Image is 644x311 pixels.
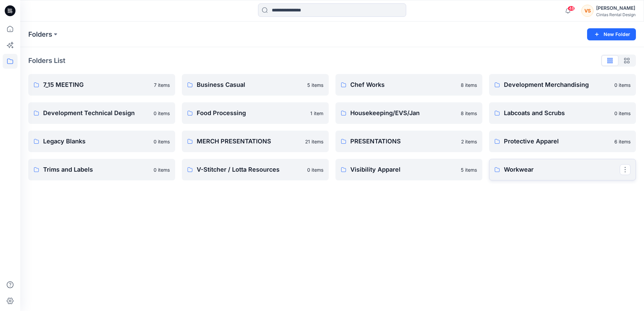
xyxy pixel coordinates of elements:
[504,80,610,90] p: Development Merchandising
[307,81,323,89] p: 5 items
[335,131,482,152] a: PRESENTATIONS2 items
[310,110,323,117] p: 1 item
[614,138,631,145] p: 6 items
[461,166,477,173] p: 5 items
[504,137,610,146] p: Protective Apparel
[154,110,170,117] p: 0 items
[614,81,631,89] p: 0 items
[504,165,620,174] p: Workwear
[182,131,329,152] a: MERCH PRESENTATIONS21 items
[28,102,175,124] a: Development Technical Design0 items
[197,137,301,146] p: MERCH PRESENTATIONS
[154,166,170,173] p: 0 items
[28,131,175,152] a: Legacy Blanks0 items
[596,4,636,12] div: [PERSON_NAME]
[614,110,631,117] p: 0 items
[350,108,457,118] p: Housekeeping/EVS/Jan
[461,138,477,145] p: 2 items
[28,30,52,39] a: Folders
[43,137,150,146] p: Legacy Blanks
[43,108,150,118] p: Development Technical Design
[350,80,457,90] p: Chef Works
[489,102,636,124] a: Labcoats and Scrubs0 items
[568,6,575,11] span: 48
[182,102,329,124] a: Food Processing1 item
[335,102,482,124] a: Housekeeping/EVS/Jan8 items
[335,159,482,180] a: Visibility Apparel5 items
[350,137,457,146] p: PRESENTATIONS
[335,74,482,96] a: Chef Works8 items
[28,56,65,66] p: Folders List
[43,165,150,174] p: Trims and Labels
[197,108,306,118] p: Food Processing
[489,131,636,152] a: Protective Apparel6 items
[182,159,329,180] a: V-Stitcher / Lotta Resources0 items
[504,108,610,118] p: Labcoats and Scrubs
[305,138,323,145] p: 21 items
[489,74,636,96] a: Development Merchandising0 items
[581,5,593,17] div: VS
[43,80,150,90] p: 7_15 MEETING
[461,81,477,89] p: 8 items
[197,165,303,174] p: V-Stitcher / Lotta Resources
[489,159,636,180] a: Workwear
[197,80,303,90] p: Business Casual
[587,28,636,40] button: New Folder
[154,138,170,145] p: 0 items
[182,74,329,96] a: Business Casual5 items
[154,81,170,89] p: 7 items
[596,12,636,17] div: Cintas Rental Design
[307,166,323,173] p: 0 items
[350,165,457,174] p: Visibility Apparel
[28,159,175,180] a: Trims and Labels0 items
[28,74,175,96] a: 7_15 MEETING7 items
[461,110,477,117] p: 8 items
